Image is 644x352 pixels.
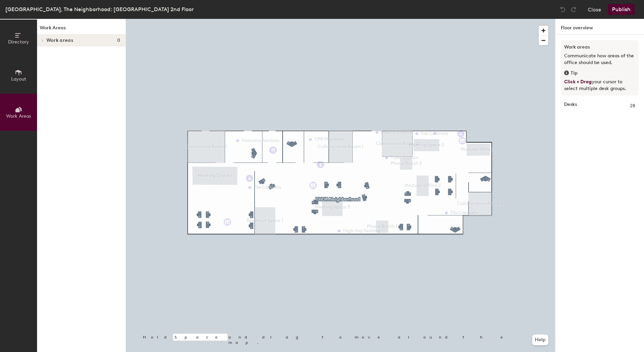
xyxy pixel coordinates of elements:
[559,6,566,13] img: Undo
[564,53,635,66] p: Communicate how areas of the office should be used.
[564,79,635,92] p: your cursor to select multiple desk groups.
[630,102,635,110] span: 28
[564,43,635,51] h3: Work areas
[117,38,120,43] span: 0
[564,79,592,85] span: Click + Drag
[46,38,73,43] span: Work areas
[11,76,26,82] span: Layout
[37,24,126,35] h1: Work Areas
[6,113,31,119] span: Work Areas
[532,334,548,345] button: Help
[608,4,635,15] button: Publish
[5,5,194,13] div: [GEOGRAPHIC_DATA], The Neighborhood: [GEOGRAPHIC_DATA] 2nd Floor
[564,69,635,77] div: Tip
[8,39,29,45] span: Directory
[570,6,577,13] img: Redo
[555,19,644,35] h1: Floor overview
[588,4,601,15] button: Close
[564,102,577,110] strong: Desks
